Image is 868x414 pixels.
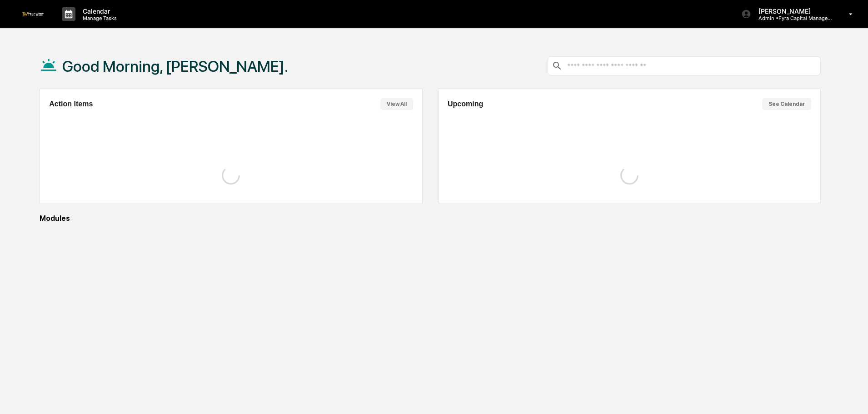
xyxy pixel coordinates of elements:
h2: Action Items [49,100,93,108]
p: Manage Tasks [75,15,121,21]
p: Admin • Fyra Capital Management [751,15,836,21]
p: Calendar [75,7,121,15]
p: [PERSON_NAME] [751,7,836,15]
button: View All [380,98,413,110]
h2: Upcoming [448,100,483,108]
img: logo [22,12,44,16]
button: See Calendar [762,98,811,110]
div: Modules [40,214,821,223]
h1: Good Morning, [PERSON_NAME]. [62,57,288,75]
